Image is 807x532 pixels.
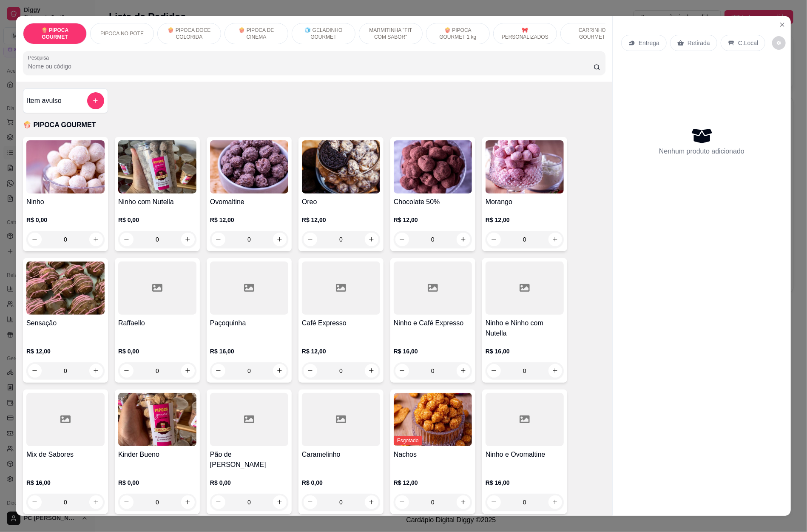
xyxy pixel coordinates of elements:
p: R$ 12,00 [302,347,380,356]
img: product-image [486,140,564,193]
img: product-image [210,140,288,193]
p: R$ 0,00 [118,347,196,356]
button: decrease-product-quantity [395,364,409,378]
p: R$ 12,00 [302,216,380,224]
img: product-image [26,140,105,193]
p: R$ 0,00 [118,216,196,224]
h4: Kinder Bueno [118,449,196,460]
p: Nenhum produto adicionado [659,146,744,156]
p: 🍿 PIPOCA GOURMET [23,120,605,130]
p: R$ 12,00 [26,347,105,356]
p: R$ 0,00 [210,478,288,487]
img: product-image [118,140,196,193]
p: R$ 0,00 [118,478,196,487]
button: add-separate-item [87,92,104,109]
p: R$ 0,00 [302,478,380,487]
button: increase-product-quantity [89,495,103,509]
button: decrease-product-quantity [772,36,786,50]
p: 🍿 PIPOCA GOURMET [30,27,80,40]
p: CARRINHO GOURMET [568,27,617,40]
span: Esgotado [394,436,422,445]
h4: Ninho e Ovomaltine [486,449,564,460]
input: Pesquisa [28,62,594,71]
p: R$ 16,00 [26,478,105,487]
p: R$ 0,00 [26,216,105,224]
p: R$ 16,00 [486,478,564,487]
p: 🍿 PIPOCA DOCE COLORIDA [165,27,214,40]
p: R$ 12,00 [394,216,472,224]
h4: Ninho e Ninho com Nutella [486,318,564,339]
h4: Oreo [302,197,380,207]
p: 🎀 PERSONALIZADOS [500,27,550,40]
p: R$ 16,00 [486,347,564,356]
h4: Sensação [26,318,105,328]
p: R$ 16,00 [394,347,472,356]
h4: Nachos [394,449,472,460]
h4: Mix de Sabores [26,449,105,460]
button: increase-product-quantity [457,364,470,378]
h4: Café Expresso [302,318,380,328]
button: decrease-product-quantity [487,364,501,378]
h4: Raffaello [118,318,196,328]
img: product-image [302,140,380,193]
p: Entrega [639,39,659,47]
h4: Ninho e Café Expresso [394,318,472,328]
button: increase-product-quantity [548,495,562,509]
h4: Ninho com Nutella [118,197,196,207]
p: MARMITINHA "FIT COM SABOR" [366,27,415,40]
p: Retirada [688,39,710,47]
p: C.Local [738,39,758,47]
p: 🧊 GELADINHO GOURMET [299,27,348,40]
button: decrease-product-quantity [28,495,42,509]
h4: Paçoquinha [210,318,288,328]
h4: Ovomaltine [210,197,288,207]
p: PIPOCA NO POTE [100,30,144,37]
p: R$ 12,00 [486,216,564,224]
img: product-image [394,393,472,446]
img: product-image [26,262,105,315]
p: 🍿 PIPOCA DE CINEMA [232,27,281,40]
p: 🍿 PIPOCA GOURMET 1 kg [433,27,483,40]
h4: Caramelinho [302,449,380,460]
button: decrease-product-quantity [487,495,501,509]
h4: Ninho [26,197,105,207]
img: product-image [394,140,472,193]
h4: Pão de [PERSON_NAME] [210,449,288,470]
button: Close [776,18,789,31]
p: R$ 12,00 [210,216,288,224]
h4: Item avulso [27,96,62,106]
p: R$ 16,00 [210,347,288,356]
h4: Chocolate 50% [394,197,472,207]
button: increase-product-quantity [548,364,562,378]
p: R$ 12,00 [394,478,472,487]
h4: Morango [486,197,564,207]
img: product-image [118,393,196,446]
label: Pesquisa [28,54,52,61]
